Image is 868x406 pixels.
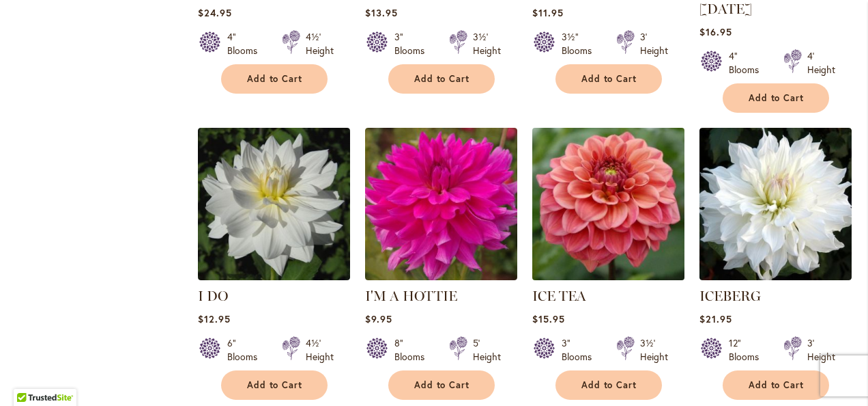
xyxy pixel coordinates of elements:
a: I DO [198,288,228,304]
div: 4" Blooms [227,30,265,57]
div: 4' Height [807,49,835,77]
span: Add to Cart [414,379,470,391]
span: Add to Cart [749,92,805,104]
button: Add to Cart [723,83,829,113]
button: Add to Cart [555,370,662,400]
div: 3" Blooms [562,336,600,364]
img: I DO [198,128,350,280]
div: 4½' Height [306,30,334,57]
div: 3" Blooms [394,30,433,57]
div: 3½' Height [473,30,501,57]
span: Add to Cart [247,73,303,85]
a: I DO [198,270,350,283]
button: Add to Cart [388,370,495,400]
a: I'M A HOTTIE [365,288,457,304]
div: 5' Height [473,336,501,364]
span: Add to Cart [414,73,470,85]
span: $11.95 [532,6,564,19]
div: 3½' Height [640,336,668,364]
button: Add to Cart [723,370,829,400]
iframe: Launch Accessibility Center [10,357,48,396]
span: Add to Cart [247,379,303,391]
button: Add to Cart [388,64,495,94]
a: ICE TEA [532,270,684,283]
span: $16.95 [699,25,732,38]
span: $21.95 [699,312,732,325]
a: I'm A Hottie [365,270,517,283]
span: $24.95 [198,6,232,19]
div: 8" Blooms [394,336,433,364]
div: 6" Blooms [227,336,265,364]
button: Add to Cart [221,370,328,400]
img: ICEBERG [699,128,852,280]
img: ICE TEA [528,124,688,284]
img: I'm A Hottie [365,128,517,280]
a: ICE TEA [532,288,586,304]
div: 3' Height [807,336,835,364]
span: $15.95 [532,312,565,325]
button: Add to Cart [555,64,662,94]
div: 12" Blooms [729,336,767,364]
span: $9.95 [365,312,392,325]
div: 4" Blooms [729,49,767,77]
span: Add to Cart [581,73,637,85]
button: Add to Cart [221,64,328,94]
span: $12.95 [198,312,231,325]
div: 3½" Blooms [562,30,600,57]
a: ICEBERG [699,288,761,304]
span: Add to Cart [581,379,637,391]
a: ICEBERG [699,270,852,283]
span: Add to Cart [749,379,805,391]
div: 3' Height [640,30,668,57]
span: $13.95 [365,6,398,19]
div: 4½' Height [306,336,334,364]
